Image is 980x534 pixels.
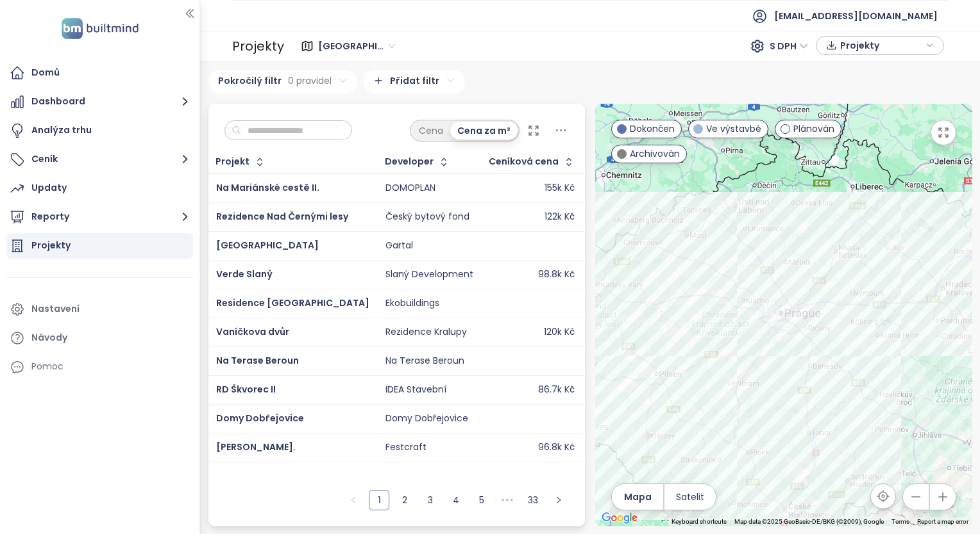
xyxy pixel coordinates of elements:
[497,490,518,510] span: •••
[385,211,469,223] div: Český bytový fond
[545,182,575,194] div: 155k Kč
[446,490,466,510] a: 4
[672,517,727,526] button: Keyboard shortcuts
[770,36,808,56] span: S DPH
[6,60,193,86] a: Domů
[538,384,575,396] div: 86.7k Kč
[6,118,193,143] a: Analýza trhu
[6,296,193,322] a: Nastavení
[385,269,473,280] div: Slaný Development
[385,158,434,166] div: Developer
[823,36,937,55] div: button
[31,359,63,375] div: Pomoc
[664,484,716,510] button: Satelit
[489,158,559,166] div: Ceníková cena
[385,327,467,338] div: Rezidence Kralupy
[523,490,543,510] a: 33
[216,354,299,367] a: Na Terase Beroun
[544,327,575,338] div: 120k Kč
[624,490,652,504] span: Mapa
[216,412,304,425] a: Domy Dobřejovice
[385,240,413,252] div: Gartal
[891,518,909,525] a: Terms (opens in new tab)
[598,510,641,526] img: Google
[318,36,395,56] span: Středočeský kraj
[232,33,284,59] div: Projekty
[471,490,492,510] li: 5
[215,158,249,166] div: Projekt
[364,70,465,93] div: Přidat filtr
[6,147,193,172] button: Ceník
[555,496,562,504] span: right
[31,301,80,317] div: Nastavení
[774,1,938,31] span: [EMAIL_ADDRESS][DOMAIN_NAME]
[917,518,968,525] a: Report a map error
[840,36,923,55] span: Projekty
[6,325,193,351] a: Návody
[548,490,569,510] li: Následující strana
[385,413,468,425] div: Domy Dobřejovice
[385,442,427,453] div: Festcraft
[394,490,415,510] li: 2
[734,518,884,525] span: Map data ©2025 GeoBasis-DE/BKG (©2009), Google
[6,233,193,259] a: Projekty
[6,204,193,230] button: Reporty
[216,210,348,223] a: Rezidence Nad Černými lesy
[343,490,364,510] li: Předchozí strana
[538,269,575,280] div: 98.8k Kč
[612,484,663,510] button: Mapa
[497,490,518,510] li: Následujících 5 stran
[216,383,276,396] a: RD Škvorec II
[216,441,296,453] a: [PERSON_NAME].
[216,181,319,194] a: Na Mariánské cestě II.
[548,490,569,510] button: right
[385,384,446,396] div: IDEA Stavební
[288,74,332,88] span: 0 pravidel
[369,490,389,510] a: 1
[6,354,193,380] div: Pomoc
[31,65,60,81] div: Domů
[216,239,319,252] a: [GEOGRAPHIC_DATA]
[208,70,357,93] div: Pokročilý filtr
[385,298,439,309] div: Ekobuildings
[216,296,369,309] a: Residence [GEOGRAPHIC_DATA]
[545,211,575,223] div: 122k Kč
[523,490,543,510] li: 33
[385,182,435,194] div: DOMOPLAN
[31,330,67,346] div: Návody
[706,122,761,136] span: Ve výstavbě
[31,122,92,138] div: Analýza trhu
[343,490,364,510] button: left
[676,490,704,504] span: Satelit
[216,325,289,338] a: Vaníčkova dvůr
[6,175,193,201] a: Updaty
[446,490,466,510] li: 4
[216,268,273,280] a: Verde Slaný
[6,89,193,115] button: Dashboard
[350,496,357,504] span: left
[412,122,450,140] div: Cena
[31,180,67,196] div: Updaty
[385,355,464,367] div: Na Terase Beroun
[630,147,680,161] span: Archivován
[472,490,491,510] a: 5
[420,490,441,510] li: 3
[369,490,389,510] li: 1
[793,122,834,136] span: Plánován
[421,490,440,510] a: 3
[31,238,71,254] div: Projekty
[598,510,641,526] a: Open this area in Google Maps (opens a new window)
